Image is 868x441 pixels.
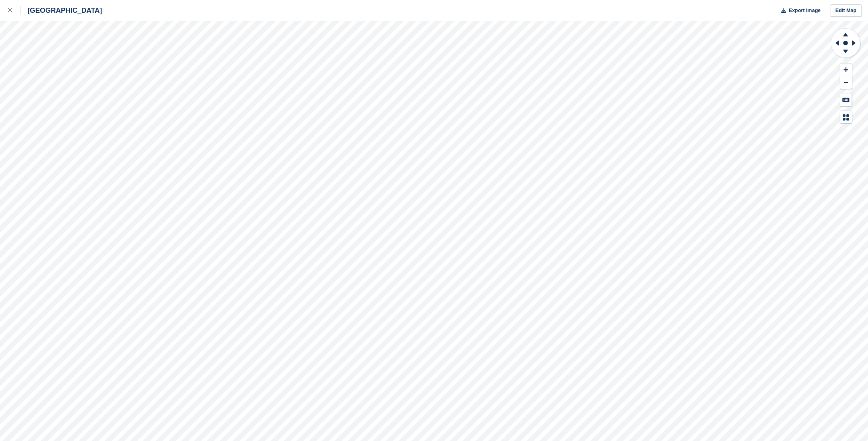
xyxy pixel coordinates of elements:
[840,76,852,89] button: Zoom Out
[840,111,852,124] button: Map Legend
[21,6,102,15] div: [GEOGRAPHIC_DATA]
[830,4,862,17] a: Edit Map
[789,7,820,14] span: Export Image
[777,4,821,17] button: Export Image
[840,93,852,106] button: Keyboard Shortcuts
[840,64,852,76] button: Zoom In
